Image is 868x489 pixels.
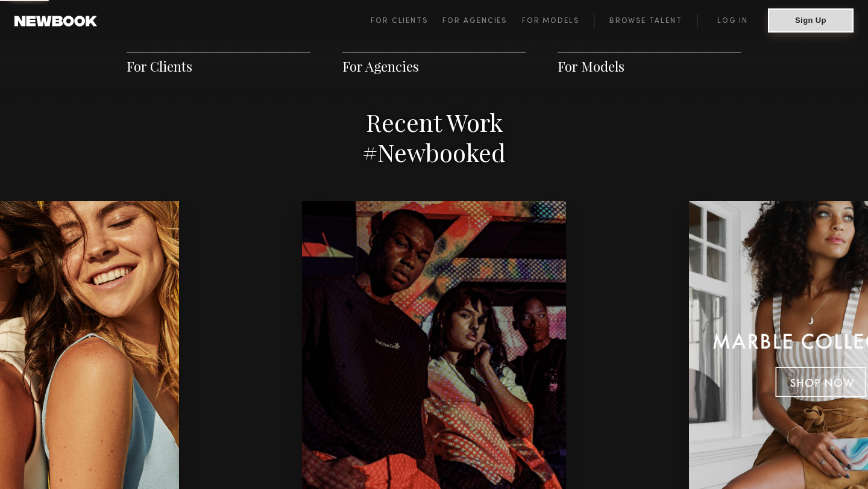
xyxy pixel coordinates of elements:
a: For Clients [371,14,442,28]
button: Sign Up [768,8,854,33]
h2: Recent Work #Newbooked [275,107,593,167]
span: For Agencies [442,17,507,25]
span: For Models [522,17,579,25]
a: Log in [697,14,768,28]
a: For Agencies [442,14,521,28]
a: For Models [558,57,624,75]
a: Browse Talent [594,14,697,28]
a: For Models [522,14,594,28]
a: For Clients [127,57,192,75]
a: For Agencies [342,57,419,75]
span: For Clients [371,17,428,25]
